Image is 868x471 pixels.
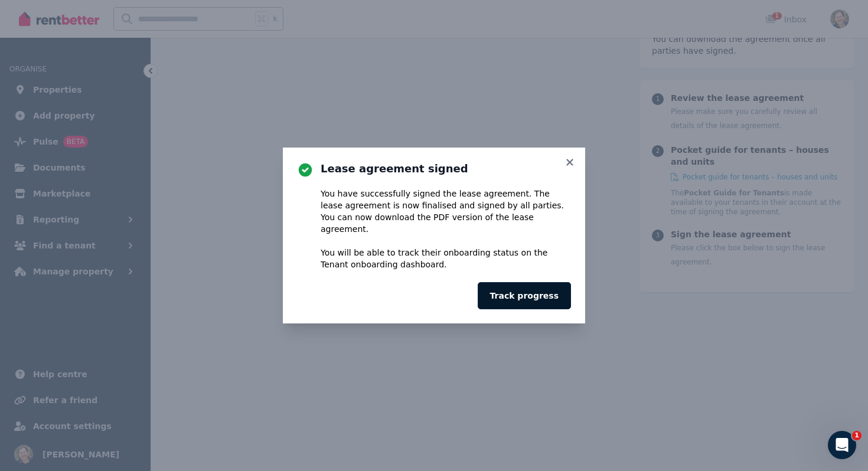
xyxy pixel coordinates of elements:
[321,162,571,176] h3: Lease agreement signed
[321,188,571,270] div: You have successfully signed the lease agreement. The lease agreement is now . You can now downlo...
[852,431,862,440] span: 1
[478,282,571,309] button: Track progress
[321,247,571,270] p: You will be able to track their onboarding status on the Tenant onboarding dashboard.
[422,201,562,210] span: finalised and signed by all parties
[828,431,856,459] iframe: Intercom live chat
